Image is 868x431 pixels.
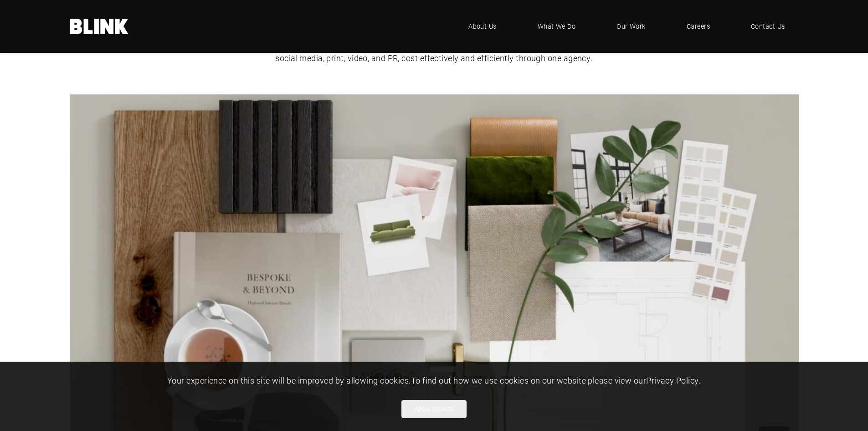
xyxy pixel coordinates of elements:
span: About Us [468,21,497,31]
span: Careers [687,21,710,31]
a: Home [70,19,129,34]
span: Contact Us [751,21,785,31]
button: Allow cookies [401,400,467,418]
a: Contact Us [737,13,799,40]
span: What We Do [538,21,576,31]
a: About Us [455,13,510,40]
span: Your experience on this site will be improved by allowing cookies. To find out how we use cookies... [167,375,701,386]
a: What We Do [524,13,590,40]
a: Our Work [603,13,659,40]
a: Privacy Policy [646,375,699,386]
span: Our Work [616,21,646,31]
a: Careers [673,13,724,40]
